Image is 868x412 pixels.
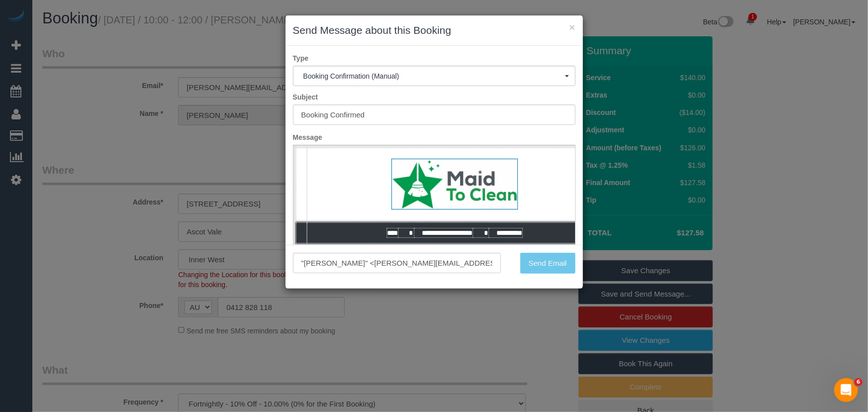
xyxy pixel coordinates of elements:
[303,72,565,80] span: Booking Confirmation (Manual)
[569,22,575,32] button: ×
[293,66,576,86] button: Booking Confirmation (Manual)
[293,145,575,301] iframe: Rich Text Editor, editor1
[286,53,583,63] label: Type
[286,132,583,142] label: Message
[293,23,576,38] h3: Send Message about this Booking
[286,92,583,102] label: Subject
[834,378,858,402] iframe: Intercom live chat
[293,104,576,125] input: Subject
[855,378,863,386] span: 6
